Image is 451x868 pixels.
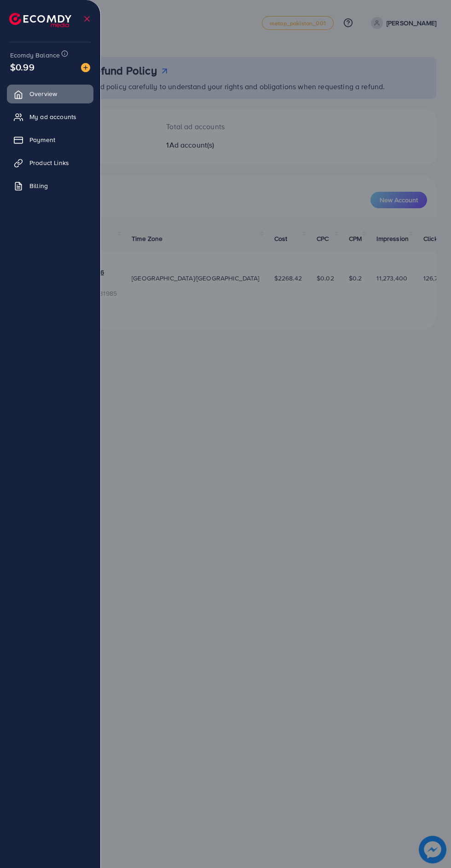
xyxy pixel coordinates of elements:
a: Billing [7,177,93,195]
span: Payment [29,135,55,144]
span: Billing [29,181,48,190]
a: Product Links [7,154,93,172]
a: Overview [7,85,93,103]
span: $0.99 [10,60,35,74]
img: logo [9,13,71,27]
span: Product Links [29,158,69,167]
span: My ad accounts [29,112,76,121]
span: Overview [29,89,57,98]
span: Ecomdy Balance [10,51,60,60]
a: My ad accounts [7,108,93,126]
a: Payment [7,131,93,149]
img: image [81,63,90,72]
